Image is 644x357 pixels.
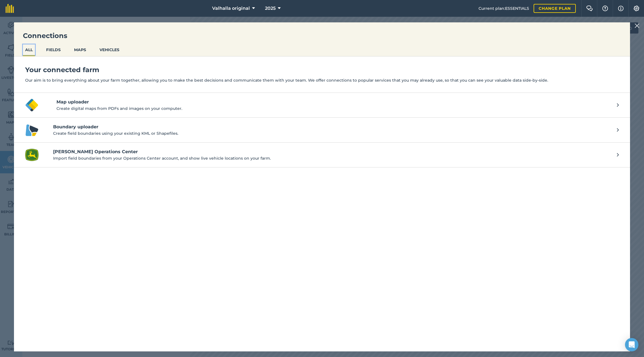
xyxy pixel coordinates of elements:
[618,5,624,12] img: svg+xml;base64,PHN2ZyB4bWxucz0iaHR0cDovL3d3dy53My5vcmcvMjAwMC9zdmciIHdpZHRoPSIxNyIgaGVpZ2h0PSIxNy...
[534,4,576,13] a: Change plan
[25,77,619,83] p: Our aim is to bring everything about your farm together, allowing you to make the best decisions ...
[53,155,611,161] p: Import field boundaries from your Operations Center account, and show live vehicle locations on y...
[479,5,529,11] span: Current plan : ESSENTIALS
[53,148,611,155] h4: [PERSON_NAME] Operations Center
[56,99,617,105] h4: Map uploader
[14,143,630,167] a: John Deere Operations Center logo[PERSON_NAME] Operations CenterImport field boundaries from your...
[6,4,14,13] img: fieldmargin Logo
[25,98,39,112] img: Map uploader logo
[633,6,640,11] img: A cog icon
[56,105,617,112] p: Create digital maps from PDFs and images on your computer.
[602,6,609,11] img: A question mark icon
[634,22,640,29] img: svg+xml;base64,PHN2ZyB4bWxucz0iaHR0cDovL3d3dy53My5vcmcvMjAwMC9zdmciIHdpZHRoPSIyMiIgaGVpZ2h0PSIzMC...
[25,123,39,137] img: Boundary uploader logo
[14,118,630,143] a: Boundary uploader logoBoundary uploaderCreate field boundaries using your existing KML or Shapefi...
[72,44,88,55] button: MAPS
[265,5,276,12] span: 2025
[14,93,630,118] button: Map uploader logoMap uploaderCreate digital maps from PDFs and images on your computer.
[97,44,122,55] button: VEHICLES
[53,124,611,130] h4: Boundary uploader
[625,338,638,351] div: Open Intercom Messenger
[53,130,611,136] p: Create field boundaries using your existing KML or Shapefiles.
[23,44,35,55] button: ALL
[25,148,39,162] img: John Deere Operations Center logo
[44,44,63,55] button: FIELDS
[586,6,593,11] img: Two speech bubbles overlapping with the left bubble in the forefront
[25,65,619,74] h4: Your connected farm
[212,5,250,12] span: Valhalla original
[14,31,630,40] h3: Connections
